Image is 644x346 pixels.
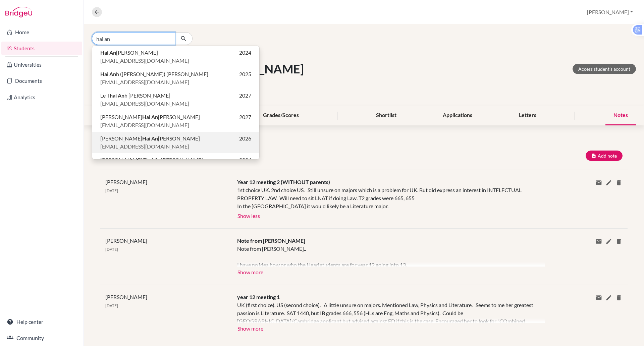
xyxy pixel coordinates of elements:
div: 1st choice UK. 2nd choice US. Still unsure on majors which is a problem for UK. But did express a... [237,186,535,210]
button: Hai Anh ([PERSON_NAME]) [PERSON_NAME]2025[EMAIL_ADDRESS][DOMAIN_NAME] [92,67,259,89]
span: [PERSON_NAME] [PERSON_NAME] [100,134,200,142]
span: 2024 [239,49,251,57]
span: [EMAIL_ADDRESS][DOMAIN_NAME] [100,142,189,151]
span: [DATE] [105,188,118,193]
span: [DATE] [105,303,118,308]
a: Students [1,42,82,55]
span: [EMAIL_ADDRESS][DOMAIN_NAME] [100,100,189,108]
span: [EMAIL_ADDRESS][DOMAIN_NAME] [100,57,189,65]
span: [DATE] [105,247,118,252]
b: hai An [146,157,161,163]
span: Note from [PERSON_NAME] [237,237,305,244]
div: Letters [511,106,544,125]
button: [PERSON_NAME] [584,6,636,18]
a: Documents [1,74,82,88]
div: Grades/Scores [255,106,307,125]
button: Le Thai Anh [PERSON_NAME]2027[EMAIL_ADDRESS][DOMAIN_NAME] [92,89,259,110]
button: Show more [237,323,264,333]
button: [PERSON_NAME] Thai An[PERSON_NAME]2024[EMAIL_ADDRESS][DOMAIN_NAME] [92,153,259,175]
div: Applications [435,106,480,125]
div: Notes [605,106,636,125]
button: Add note [586,151,623,161]
div: UK (first choice). US (second choice). A little unsure on majors. Mentioned Law, Physics and Lite... [237,301,535,323]
span: [PERSON_NAME] [105,294,147,300]
span: [PERSON_NAME] [105,179,147,185]
a: Home [1,25,82,39]
button: Show more [237,267,264,277]
span: 2026 [239,134,251,142]
b: Hai An [142,135,158,141]
button: Hai An[PERSON_NAME]2024[EMAIL_ADDRESS][DOMAIN_NAME] [92,46,259,67]
a: Help center [1,315,82,329]
a: Universities [1,58,82,71]
span: year 12 meeting 1 [237,294,280,300]
span: [EMAIL_ADDRESS][DOMAIN_NAME] [100,78,189,86]
span: 2027 [239,92,251,100]
span: [PERSON_NAME] T [PERSON_NAME] [100,156,203,164]
img: Bridge-U [5,7,32,17]
span: Le T h [PERSON_NAME] [100,92,170,100]
span: [PERSON_NAME] [PERSON_NAME] [100,113,200,121]
a: Community [1,331,82,345]
span: [PERSON_NAME] [105,237,147,244]
div: Shortlist [368,106,405,125]
span: 2025 [239,70,251,78]
a: Access student's account [573,64,636,74]
span: [EMAIL_ADDRESS][DOMAIN_NAME] [100,121,189,129]
span: 2024 [239,156,251,164]
b: Hai An [142,114,158,120]
span: Year 12 meeting 2 (WITHOUT parents) [237,179,330,185]
b: Hai An [100,49,116,56]
span: [PERSON_NAME] [100,49,158,57]
span: h ([PERSON_NAME]) [PERSON_NAME] [100,70,208,78]
b: hai An [110,92,124,99]
button: Show less [237,210,260,220]
a: Analytics [1,91,82,104]
button: [PERSON_NAME]Hai An[PERSON_NAME]2026[EMAIL_ADDRESS][DOMAIN_NAME] [92,132,259,153]
button: [PERSON_NAME]Hai An[PERSON_NAME]2027[EMAIL_ADDRESS][DOMAIN_NAME] [92,110,259,132]
input: Find student by name... [92,32,175,45]
b: Hai An [100,71,116,77]
div: Note from [PERSON_NAME].. I have no idea how or who the Head students are for year 12 going into ... [237,245,535,267]
span: 2027 [239,113,251,121]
